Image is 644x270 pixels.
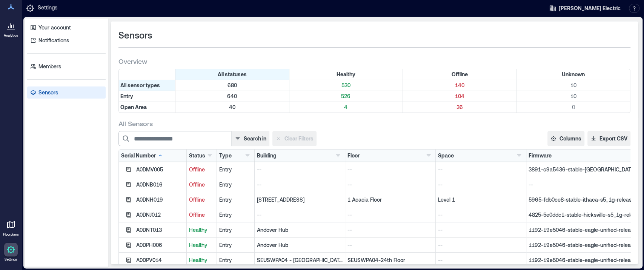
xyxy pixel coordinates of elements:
p: 680 [177,82,287,89]
div: Firmware [529,152,552,159]
div: Filter by Type: Open Area & Status: Offline [403,102,517,113]
div: A0DNT013 [136,226,184,234]
a: Analytics [2,17,20,40]
p: Settings [5,257,17,262]
a: Settings [2,241,20,264]
button: Export CSV [587,131,630,146]
div: All statuses [175,69,289,80]
p: Healthy [189,241,214,249]
p: 104 [404,93,515,100]
div: All sensor types [119,80,175,91]
button: Columns [547,131,584,146]
div: Serial Number [121,152,163,159]
p: Andover Hub [257,226,343,234]
div: Status [189,152,205,159]
p: 4 [291,103,401,111]
div: Building [257,152,277,159]
p: Offline [189,196,214,204]
div: Entry [219,256,252,264]
button: [PERSON_NAME] Electric [547,2,623,14]
p: -- [438,166,524,173]
p: 36 [404,103,515,111]
p: Level 1 [438,196,524,204]
div: Entry [219,226,252,234]
div: Filter by Type: Entry & Status: Offline [403,91,517,102]
span: [PERSON_NAME] Electric [559,5,621,12]
p: -- [347,166,433,173]
p: Offline [189,166,214,173]
p: Offline [189,181,214,188]
div: A0DPH006 [136,241,184,249]
span: All Sensors [118,119,153,128]
div: Filter by Type: Entry & Status: Healthy [289,91,403,102]
p: 1 Acacia Floor [347,196,433,204]
p: [STREET_ADDRESS] [257,196,343,204]
div: Entry [219,196,252,204]
div: Space [438,152,454,159]
p: -- [257,211,343,219]
p: -- [257,166,343,173]
p: -- [347,211,433,219]
a: Floorplans [1,216,21,239]
div: Filter by Type: Open Area & Status: Healthy [289,102,403,113]
div: Entry [219,211,252,219]
a: Your account [27,22,106,34]
p: -- [347,226,433,234]
p: -- [257,181,343,188]
p: -- [438,226,524,234]
p: -- [438,256,524,264]
div: A0DNJ012 [136,211,184,219]
p: Analytics [4,33,18,38]
a: Notifications [27,34,106,46]
p: -- [438,181,524,188]
p: Settings [38,4,57,13]
p: 40 [177,103,287,111]
button: Clear Filters [272,131,317,146]
div: Filter by Type: Open Area & Status: Unknown (0 sensors) [517,102,630,113]
div: Entry [219,241,252,249]
p: Andover Hub [257,241,343,249]
a: Members [27,60,106,73]
p: 140 [404,82,515,89]
div: Entry [219,181,252,188]
span: Sensors [118,29,152,41]
div: Filter by Status: Unknown [517,69,630,80]
p: -- [438,241,524,249]
p: SEUSWPA04 - [GEOGRAPHIC_DATA]. [GEOGRAPHIC_DATA] [257,256,343,264]
p: Members [38,63,61,70]
div: Filter by Status: Healthy [289,69,403,80]
div: A0DNH019 [136,196,184,204]
p: 10 [518,82,629,89]
div: Filter by Type: Entry & Status: Unknown [517,91,630,102]
p: Notifications [38,37,69,44]
p: 640 [177,93,287,100]
span: Overview [118,57,147,66]
p: -- [347,241,433,249]
button: Search in [231,131,269,146]
p: Your account [38,24,71,31]
p: 526 [291,93,401,100]
p: Healthy [189,256,214,264]
div: Filter by Status: Offline [403,69,517,80]
div: Type [219,152,232,159]
p: -- [438,211,524,219]
p: Healthy [189,226,214,234]
div: Filter by Type: Open Area [119,102,175,113]
div: Filter by Type: Entry [119,91,175,102]
p: SEUSWPA04-24th Floor [347,256,433,264]
p: 530 [291,82,401,89]
p: -- [347,181,433,188]
div: Entry [219,166,252,173]
div: Floor [347,152,360,159]
a: Sensors [27,86,106,99]
p: Floorplans [3,232,19,237]
p: Sensors [38,89,58,96]
p: Offline [189,211,214,219]
p: 10 [518,93,629,100]
p: 0 [518,103,629,111]
div: A0DPV014 [136,256,184,264]
div: A0DNB016 [136,181,184,188]
div: A0DMV005 [136,166,184,173]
